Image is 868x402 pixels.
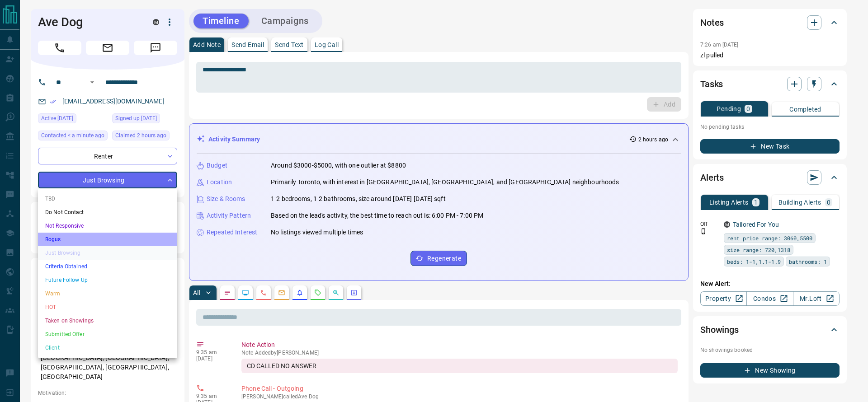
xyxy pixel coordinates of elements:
li: Do Not Contact [38,206,177,219]
li: Warm [38,287,177,300]
li: Submitted Offer [38,327,177,341]
li: Not Responsive [38,219,177,233]
li: Taken on Showings [38,314,177,327]
li: Client [38,341,177,355]
li: Criteria Obtained [38,260,177,273]
li: Bogus [38,233,177,246]
li: TBD [38,192,177,206]
li: HOT [38,300,177,314]
li: Future Follow Up [38,273,177,287]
